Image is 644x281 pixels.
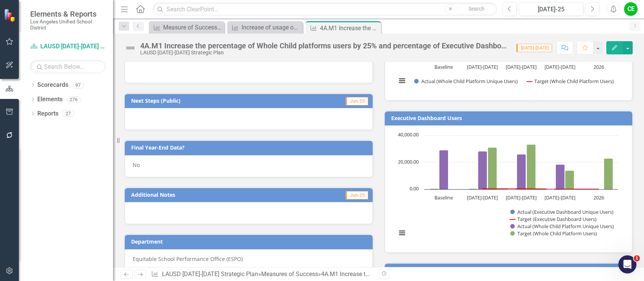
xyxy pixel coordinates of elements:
[555,164,564,189] path: 2024-2025, 18,205. Actual (Whole Child Platform Unique Users).
[131,145,369,150] h3: Final Year-End Data?
[346,97,368,105] span: Jun-25
[30,42,106,51] a: LAUSD [DATE]-[DATE] Strategic Plan
[153,3,497,16] input: Search ClearPoint...
[414,78,519,85] button: Show Actual (Whole Child Platform Unique Users)
[593,63,604,70] text: 2026
[72,82,84,88] div: 97
[506,194,537,201] text: [DATE]-[DATE]
[516,44,552,52] span: [DATE]-[DATE]
[478,151,487,189] path: 2022-2023, 28,100. Actual (Whole Child Platform Unique Users).
[62,111,74,117] div: 27
[66,96,81,103] div: 276
[391,115,629,121] h3: Executive Dashboard Users
[467,63,498,70] text: [DATE]-[DATE]
[544,63,575,70] text: [DATE]-[DATE]
[131,239,369,244] h3: Department
[162,270,258,278] a: LAUSD [DATE]-[DATE] Strategic Plan
[151,23,222,32] a: Measure of Success - Scorecard Report
[430,188,439,189] path: Baseline, 330. Actual (Executive Dashboard Unique Users).
[467,194,498,201] text: [DATE]-[DATE]
[4,9,17,22] img: ClearPoint Strategy
[468,6,485,12] span: Search
[242,23,301,32] div: Increase of usage of Whole Child Integrated Data with targeted groups and of usage of Executive D...
[131,98,292,103] h3: Next Steps (Public)
[133,161,140,168] span: No
[37,95,63,104] a: Elements
[410,185,419,192] text: 0.00
[124,42,136,54] img: Not Defined
[151,270,373,279] div: » »
[527,78,615,85] button: Show Target (Whole Child Platform Users)
[618,255,636,273] iframe: Intercom live chat
[510,208,615,215] button: Show Actual (Executive Dashboard Unique Users)
[434,194,453,201] text: Baseline
[140,42,509,50] div: 4A.M1 Increase the percentage of Whole Child platforms users by 25% and percentage of Executive D...
[457,4,495,14] button: Search
[434,63,453,70] text: Baseline
[488,147,497,189] path: 2022-2023, 31,000. Target (Whole Child Platform Users).
[604,158,613,189] path: 2026, 22,756. Target (Whole Child Platform Users).
[398,158,419,165] text: 20,000.00
[30,9,106,19] span: Elements & Reports
[30,19,106,31] small: Los Angeles Unified School District
[397,228,407,238] button: View chart menu, Chart
[37,110,58,118] a: Reports
[510,230,598,237] button: Show Target (Whole Child Platform Users)
[229,23,301,32] a: Increase of usage of Whole Child Integrated Data with targeted groups and of usage of Executive D...
[519,2,583,16] button: [DATE]-25
[163,23,222,32] div: Measure of Success - Scorecard Report
[261,270,318,278] a: Measures of Success
[439,150,448,189] path: Baseline, 29,000. Actual (Whole Child Platform Unique Users).
[468,188,477,189] path: 2022-2023, 430. Actual (Executive Dashboard Unique Users).
[37,81,68,90] a: Scorecards
[565,170,574,189] path: 2024-2025, 13,850. Target (Whole Child Platform Users).
[398,131,419,138] text: 40,000.00
[510,223,615,230] button: Show Actual (Whole Child Platform Unique Users)
[444,144,613,189] g: Target (Whole Child Platform Users), series 4 of 4. Bar series with 5 bars.
[131,192,286,198] h3: Additional Notes
[526,144,535,189] path: 2023-2024, 33,170. Target (Whole Child Platform Users).
[444,187,600,190] g: Target (Executive Dashboard Users), series 2 of 4. Line with 5 data points.
[522,5,581,14] div: [DATE]-25
[393,131,622,245] svg: Interactive chart
[439,135,599,190] g: Actual (Whole Child Platform Unique Users), series 3 of 4. Bar series with 5 bars.
[517,154,526,189] path: 2023-2024, 25,800. Actual (Whole Child Platform Unique Users).
[593,194,604,201] text: 2026
[393,131,625,245] div: Chart. Highcharts interactive chart.
[320,23,379,33] div: 4A.M1 Increase the percentage of Whole Child platforms users by 25% and percentage of Executive D...
[634,255,640,261] span: 1
[140,50,509,56] div: LAUSD [DATE]-[DATE] Strategic Plan
[346,191,368,199] span: Jun-25
[544,194,575,201] text: [DATE]-[DATE]
[506,63,537,70] text: [DATE]-[DATE]
[510,216,597,222] button: Show Target (Executive Dashboard Users)
[30,60,106,73] input: Search Below...
[133,255,243,262] span: Equitable School Performance Office (ESPO)
[624,2,638,16] button: CE
[397,76,407,86] button: View chart menu, Chart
